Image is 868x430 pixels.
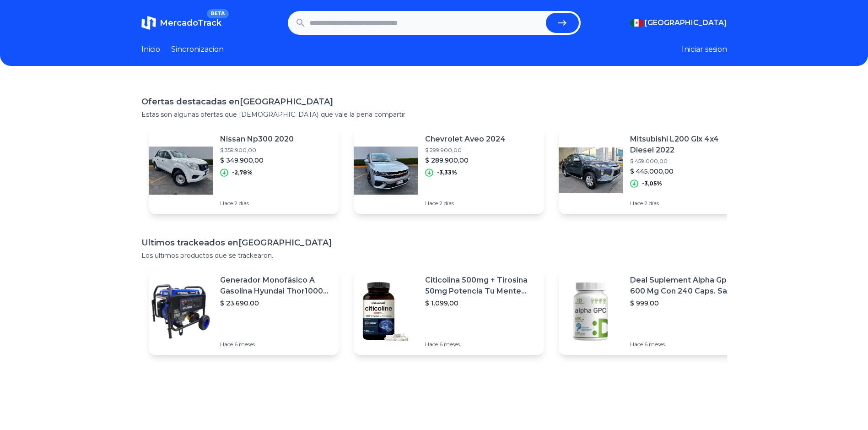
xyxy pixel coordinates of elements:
a: Featured imageNissan Np300 2020$ 359.900,00$ 349.900,00-2,78%Hace 2 días [149,126,339,214]
p: Generador Monofásico A Gasolina Hyundai Thor10000 P 11.5 Kw [220,275,332,297]
p: Hace 2 días [630,200,742,207]
button: Iniciar sesion [682,44,727,55]
p: $ 445.000,00 [630,167,742,176]
p: Mitsubishi L200 Glx 4x4 Diesel 2022 [630,134,742,156]
span: BETA [207,9,228,18]
p: $ 1.099,00 [425,299,537,308]
p: -2,78% [232,169,253,176]
img: Featured image [559,279,623,343]
a: MercadoTrackBETA [141,16,221,30]
img: Featured image [354,138,418,202]
a: Featured imageDeal Suplement Alpha Gpc 600 Mg Con 240 Caps. Salud Cerebral Sabor S/n$ 999,00Hace ... [559,267,749,355]
p: Hace 2 días [220,200,294,207]
p: $ 459.000,00 [630,158,742,165]
p: -3,05% [642,180,662,187]
a: Sincronizacion [171,44,224,55]
p: Hace 2 días [425,200,506,207]
img: Featured image [354,279,418,343]
span: MercadoTrack [160,18,221,28]
p: $ 23.690,00 [220,299,332,308]
p: Hace 6 meses [630,341,742,348]
p: Estas son algunas ofertas que [DEMOGRAPHIC_DATA] que vale la pena compartir. [141,110,727,119]
img: Featured image [149,279,213,343]
h1: Ultimos trackeados en [GEOGRAPHIC_DATA] [141,236,727,249]
p: Los ultimos productos que se trackearon. [141,251,727,260]
img: Mexico [630,19,643,27]
p: Chevrolet Aveo 2024 [425,134,506,145]
p: $ 299.900,00 [425,147,506,154]
p: $ 289.900,00 [425,156,506,165]
p: Nissan Np300 2020 [220,134,294,145]
span: [GEOGRAPHIC_DATA] [645,17,727,28]
img: MercadoTrack [141,16,156,30]
p: Hace 6 meses [220,341,332,348]
p: -3,33% [437,169,457,176]
a: Featured imageMitsubishi L200 Glx 4x4 Diesel 2022$ 459.000,00$ 445.000,00-3,05%Hace 2 días [559,126,749,214]
p: $ 999,00 [630,299,742,308]
img: Featured image [149,138,213,202]
p: $ 349.900,00 [220,156,294,165]
a: Inicio [141,44,160,55]
img: Featured image [559,138,623,202]
a: Featured imageCiticolina 500mg + Tirosina 50mg Potencia Tu Mente (120caps) Sabor Sin Sabor$ 1.099... [354,267,544,355]
button: [GEOGRAPHIC_DATA] [630,17,727,28]
p: $ 359.900,00 [220,147,294,154]
a: Featured imageGenerador Monofásico A Gasolina Hyundai Thor10000 P 11.5 Kw$ 23.690,00Hace 6 meses [149,267,339,355]
p: Citicolina 500mg + Tirosina 50mg Potencia Tu Mente (120caps) Sabor Sin Sabor [425,275,537,297]
p: Deal Suplement Alpha Gpc 600 Mg Con 240 Caps. Salud Cerebral Sabor S/n [630,275,742,297]
a: Featured imageChevrolet Aveo 2024$ 299.900,00$ 289.900,00-3,33%Hace 2 días [354,126,544,214]
p: Hace 6 meses [425,341,537,348]
h1: Ofertas destacadas en [GEOGRAPHIC_DATA] [141,95,727,108]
